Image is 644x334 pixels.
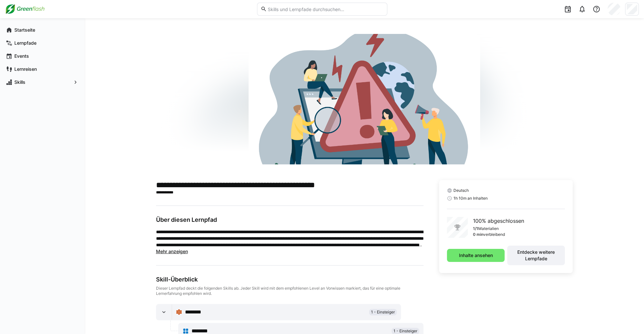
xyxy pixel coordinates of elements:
[453,196,488,201] span: 1h 10m an Inhalten
[371,310,395,315] span: 1 - Einsteiger
[267,6,383,12] input: Skills und Lernpfade durchsuchen…
[478,226,499,231] p: Materialien
[510,249,562,262] span: Entdecke weitere Lernpfade
[453,188,469,193] span: Deutsch
[156,216,423,223] h3: Über diesen Lernpfad
[473,226,478,231] p: 1/1
[473,232,483,237] p: 0 min
[473,217,524,225] p: 100% abgeschlossen
[156,276,423,283] div: Skill-Überblick
[507,246,565,265] button: Entdecke weitere Lernpfade
[156,249,188,254] span: Mehr anzeigen
[458,252,494,259] span: Inhalte ansehen
[394,328,417,334] span: 1 - Einsteiger
[483,232,505,237] p: verbleibend
[156,286,423,296] div: Dieser Lernpfad deckt die folgenden Skills ab. Jeder Skill wird mit dem empfohlenen Level an Vorw...
[447,249,505,262] button: Inhalte ansehen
